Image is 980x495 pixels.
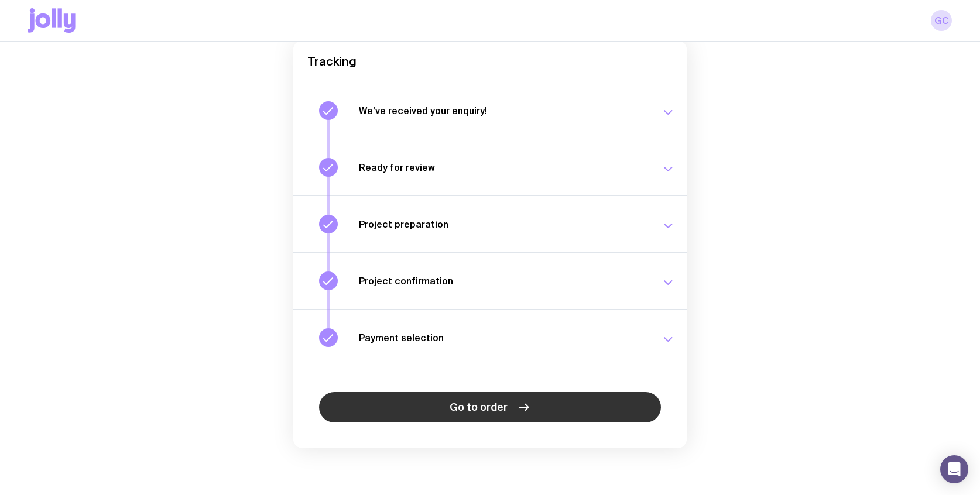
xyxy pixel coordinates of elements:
span: Go to order [450,400,508,414]
h3: We’ve received your enquiry! [359,105,647,116]
a: Go to order [319,392,661,422]
h2: Tracking [307,54,673,68]
a: GC [931,10,952,31]
h3: Payment selection [359,332,647,343]
div: Open Intercom Messenger [940,455,968,483]
h3: Project confirmation [359,275,647,287]
button: Payment selection [293,309,687,366]
button: Ready for review [293,139,687,195]
button: We’ve received your enquiry! [293,82,687,139]
h3: Ready for review [359,161,647,173]
button: Project preparation [293,195,687,252]
button: Project confirmation [293,252,687,309]
h3: Project preparation [359,218,647,230]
